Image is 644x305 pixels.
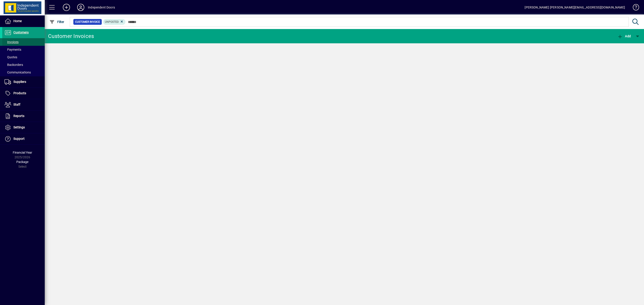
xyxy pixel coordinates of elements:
[2,38,45,46] a: Invoices
[2,133,45,144] a: Support
[4,48,21,51] span: Payments
[4,40,19,44] span: Invoices
[13,114,24,118] span: Reports
[13,19,22,23] span: Home
[4,71,31,74] span: Communications
[2,88,45,99] a: Products
[629,1,638,15] a: Knowledge Base
[75,20,100,24] span: Customer Invoice
[2,76,45,88] a: Suppliers
[103,19,126,25] mat-chip: Customer Invoice Status: Unposted
[13,137,25,140] span: Support
[59,3,74,11] button: Add
[2,61,45,69] a: Backorders
[16,160,28,164] span: Package
[74,3,88,11] button: Profile
[13,151,32,154] span: Financial Year
[105,20,119,23] span: Unposted
[2,53,45,61] a: Quotes
[616,32,632,40] button: Add
[48,33,94,40] div: Customer Invoices
[617,34,631,38] span: Add
[13,103,20,106] span: Staff
[525,4,625,11] div: [PERSON_NAME] [PERSON_NAME][EMAIL_ADDRESS][DOMAIN_NAME]
[2,46,45,53] a: Payments
[2,16,45,27] a: Home
[49,20,64,24] span: Filter
[13,91,26,95] span: Products
[2,122,45,133] a: Settings
[13,125,25,129] span: Settings
[4,63,23,67] span: Backorders
[4,55,17,59] span: Quotes
[88,4,115,11] div: Independent Doors
[2,111,45,122] a: Reports
[2,99,45,110] a: Staff
[13,31,29,34] span: Customers
[2,69,45,76] a: Communications
[13,80,26,84] span: Suppliers
[48,18,66,26] button: Filter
